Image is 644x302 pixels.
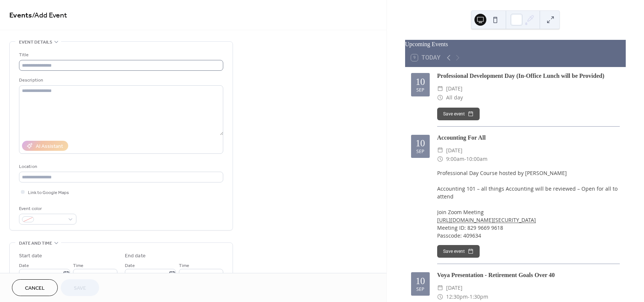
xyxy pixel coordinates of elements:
button: Save event [437,108,480,120]
div: Sep [416,287,424,292]
div: ​ [437,93,443,102]
div: End date [125,252,146,260]
div: 10 [416,139,425,148]
div: Sep [416,149,424,154]
div: Sep [416,88,424,93]
span: 10:00am [466,155,487,163]
div: Event color [19,205,75,213]
div: ​ [437,84,443,93]
span: 12:30pm [446,292,468,301]
a: Events [9,8,32,23]
div: Title [19,51,222,59]
div: ​ [437,283,443,292]
span: [DATE] [446,146,463,155]
span: Date and time [19,239,52,247]
div: ​ [437,146,443,155]
button: Save event [437,245,480,258]
div: Professional Day Course hosted by [PERSON_NAME] Accounting 101 – all things Accounting will be re... [437,169,620,239]
span: Time [73,262,83,270]
div: Description [19,76,222,84]
span: / Add Event [32,8,67,23]
span: - [464,155,466,163]
div: ​ [437,292,443,301]
span: All day [446,93,463,102]
div: 10 [416,276,425,286]
span: Time [179,262,189,270]
span: Date [125,262,135,270]
div: Accounting For All [437,133,620,142]
span: Event details [19,38,52,46]
span: [DATE] [446,283,463,292]
div: Upcoming Events [405,40,626,49]
div: 10 [416,77,425,86]
span: Link to Google Maps [28,189,69,197]
a: [URL][DOMAIN_NAME][SECURITY_DATA] [437,216,536,223]
button: Cancel [12,279,58,296]
div: Start date [19,252,42,260]
span: 9:00am [446,155,464,163]
span: - [468,292,470,301]
div: ​ [437,155,443,163]
span: 1:30pm [470,292,488,301]
span: Cancel [25,284,45,292]
span: [DATE] [446,84,463,93]
span: Date [19,262,29,270]
div: Location [19,163,222,171]
div: Professional Development Day (In-Office Lunch will be Provided) [437,71,620,80]
div: Voya Presentation - Retirement Goals Over 40 [437,271,620,280]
